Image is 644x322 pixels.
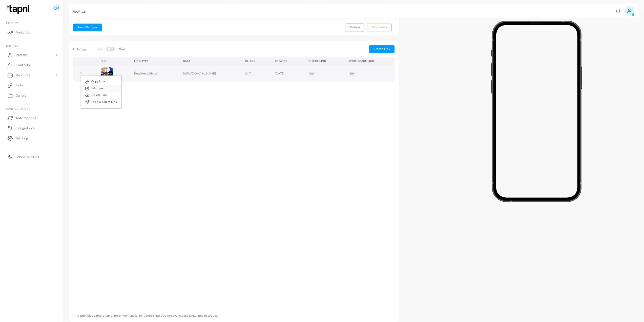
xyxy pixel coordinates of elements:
[73,57,95,65] th: Action
[4,60,59,70] a: Contacts
[183,59,234,63] div: Data
[129,65,177,82] td: Register with us!
[16,63,30,67] span: Contacts
[349,72,355,76] span: No
[308,59,338,63] div: Direct Link
[6,22,18,25] span: INSIGHTS
[4,90,59,101] a: Gallery
[4,27,59,37] a: Analytics
[6,44,18,47] span: ENTITIES
[346,24,364,31] button: Delete
[5,5,33,14] img: logo
[91,80,105,84] span: Copy Link
[101,67,113,80] img: 05186040-14e3-46e2-af89-39bfe7493d3a-1695065771758
[369,45,394,53] button: Create Link
[98,47,102,51] label: List
[4,152,59,162] a: Schedule a Call
[275,59,297,63] div: Created
[245,59,264,63] div: Clicks
[16,126,35,130] span: Integrations
[491,21,582,202] img: phone-mock.b55596b7.png
[16,155,39,159] span: Schedule a Call
[16,83,24,88] span: Links
[4,80,59,90] a: Links
[308,72,315,76] span: No
[177,65,240,82] td: [URL][DOMAIN_NAME]
[73,47,88,51] span: Links Type:
[16,73,30,78] span: Products
[367,24,392,31] button: Disconnect
[16,53,27,57] span: Profiles
[16,116,36,120] span: Automations
[269,65,303,82] td: [DATE]
[119,47,125,51] label: Grid
[16,93,26,98] span: Gallery
[91,100,117,104] span: Toggle Direct Link
[349,59,389,63] div: Workspace Link
[240,65,269,82] td: 2441
[91,93,108,97] span: Delete Link
[373,47,390,51] span: Create Link
[134,59,172,63] div: Link Type
[4,50,59,60] a: Profiles
[91,86,103,90] span: Edit Link
[4,113,59,123] a: Automations
[4,133,59,143] a: Settings
[4,70,59,80] a: Products
[70,309,218,318] p: * To prohibit editing or deleting of workspace links check "Edit/Delete Workspace Links" role in ...
[4,123,59,133] a: Integrations
[72,10,86,13] h5: PROFILE
[16,136,28,141] span: Settings
[73,24,102,31] button: Save Changes
[6,107,30,110] span: Configurations
[16,30,30,35] span: Analytics
[101,59,123,63] div: Icon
